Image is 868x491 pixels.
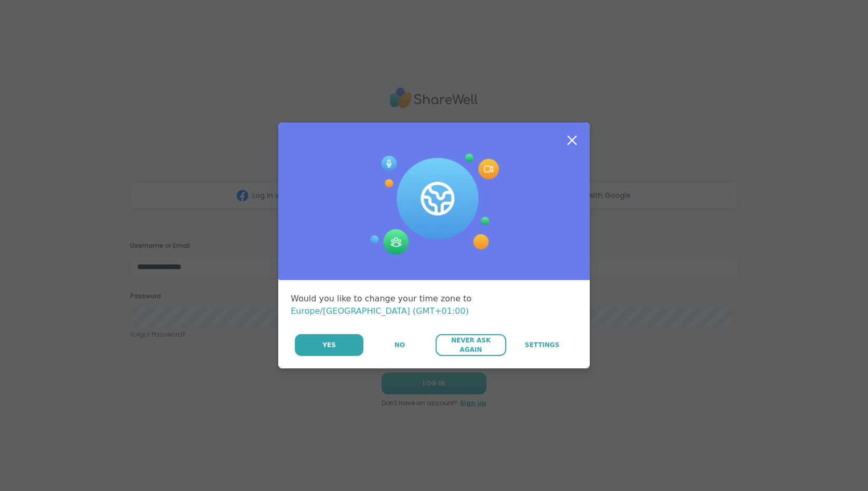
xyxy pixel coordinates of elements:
span: Yes [322,340,336,350]
button: No [364,334,435,356]
img: Session Experience [369,154,499,256]
span: Never Ask Again [441,336,500,354]
span: Europe/[GEOGRAPHIC_DATA] (GMT+01:00) [291,306,469,316]
div: Would you like to change your time zone to [291,293,577,317]
a: Settings [507,334,577,356]
button: Never Ask Again [436,334,506,356]
span: Settings [525,340,560,350]
button: Yes [295,334,363,356]
span: No [395,340,405,350]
